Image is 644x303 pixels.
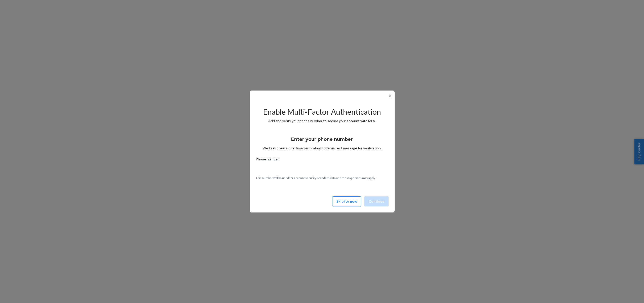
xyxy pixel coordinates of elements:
[291,136,353,143] h3: Enter your phone number
[387,93,393,99] button: ✕
[256,157,279,164] span: Phone number
[256,176,389,180] p: This number will be used for account security. Standard data and message rates may apply.
[256,132,389,151] div: We’ll send you a one-time verification code via text message for verification.
[256,118,389,123] p: Add and verify your phone number to secure your account with MFA.
[332,196,361,206] button: Skip for now
[364,196,389,206] button: Continue
[256,108,389,116] h2: Enable Multi-Factor Authentication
